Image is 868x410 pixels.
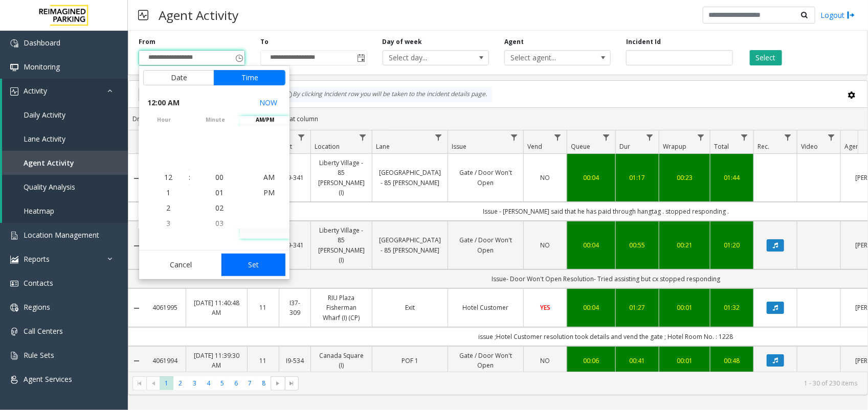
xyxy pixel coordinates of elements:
[128,130,867,372] div: Data table
[317,158,366,197] a: Liberty Village - 85 [PERSON_NAME] (I)
[164,172,172,182] span: 12
[254,356,273,366] a: 11
[192,298,241,317] a: [DATE] 11:40:48 AM
[530,303,561,312] a: YES
[24,134,65,144] span: Lane Activity
[10,304,18,312] img: 'icon'
[279,87,492,102] div: By clicking Incident row you will be taken to the incident details page.
[844,142,861,151] span: Agent
[454,303,517,312] a: Hotel Customer
[665,356,704,366] a: 00:01
[24,350,54,360] span: Rule Sets
[287,379,296,388] span: Go to the last page
[10,328,18,336] img: 'icon'
[717,303,747,312] a: 01:32
[24,110,65,120] span: Daily Activity
[622,303,653,312] a: 01:27
[202,376,215,390] span: Page 4
[626,37,661,47] label: Incident Id
[750,50,782,65] button: Select
[2,79,128,103] a: Activity
[192,351,241,370] a: [DATE] 11:39:30 AM
[573,303,609,312] a: 00:04
[128,174,145,183] a: Collapse Details
[571,142,590,151] span: Queue
[153,3,243,28] h3: Agent Activity
[665,173,704,183] div: 00:23
[317,225,366,265] a: Liberty Village - 85 [PERSON_NAME] (I)
[285,376,299,391] span: Go to the last page
[383,51,468,65] span: Select day...
[160,376,173,390] span: Page 1
[305,379,857,388] kendo-pager-info: 1 - 30 of 230 items
[215,203,224,213] span: 02
[10,63,18,72] img: 'icon'
[847,10,855,20] img: logout
[379,303,441,312] a: Exit
[573,356,609,366] a: 00:06
[383,37,422,47] label: Day of week
[188,376,202,390] span: Page 3
[24,182,75,192] span: Quality Analysis
[714,142,729,151] span: Total
[128,110,867,128] div: Drag a column header and drop it here to group by that column
[229,376,243,390] span: Page 6
[10,232,18,240] img: 'icon'
[758,142,769,151] span: Rec.
[379,168,441,187] a: [GEOGRAPHIC_DATA] - 85 [PERSON_NAME]
[504,37,524,47] label: Agent
[665,303,704,312] a: 00:01
[541,173,550,182] span: NO
[622,240,653,250] a: 00:55
[573,240,609,250] div: 00:04
[530,173,561,183] a: NO
[530,240,561,250] a: NO
[738,130,751,144] a: Total Filter Menu
[781,130,795,144] a: Rec. Filter Menu
[274,379,282,388] span: Go to the next page
[665,240,704,250] div: 00:21
[139,37,155,47] label: From
[128,304,145,312] a: Collapse Details
[24,62,60,72] span: Monitoring
[432,130,446,144] a: Lane Filter Menu
[147,96,180,110] span: 12:00 AM
[24,374,72,384] span: Agent Services
[540,303,550,312] span: YES
[263,188,275,197] span: PM
[24,86,47,96] span: Activity
[454,235,517,255] a: Gate / Door Won't Open
[505,51,589,65] span: Select agent...
[454,168,517,187] a: Gate / Door Won't Open
[138,3,148,28] img: pageIcon
[379,235,441,255] a: [GEOGRAPHIC_DATA] - 85 [PERSON_NAME]
[376,142,390,151] span: Lane
[2,175,128,199] a: Quality Analysis
[285,298,304,317] a: I37-309
[717,240,747,250] div: 01:20
[24,254,50,264] span: Reports
[454,351,517,370] a: Gate / Door Won't Open
[355,51,367,65] span: Toggle popup
[128,357,145,365] a: Collapse Details
[190,116,240,124] span: minute
[717,356,747,366] a: 00:48
[820,10,855,20] a: Logout
[215,172,224,182] span: 00
[10,376,18,384] img: 'icon'
[622,356,653,366] a: 00:41
[663,142,686,151] span: Wrapup
[257,376,271,390] span: Page 8
[24,38,60,48] span: Dashboard
[24,158,74,168] span: Agent Activity
[643,130,657,144] a: Dur Filter Menu
[24,302,50,312] span: Regions
[2,151,128,175] a: Agent Activity
[2,103,128,127] a: Daily Activity
[10,87,18,96] img: 'icon'
[317,351,366,370] a: Canada Square (I)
